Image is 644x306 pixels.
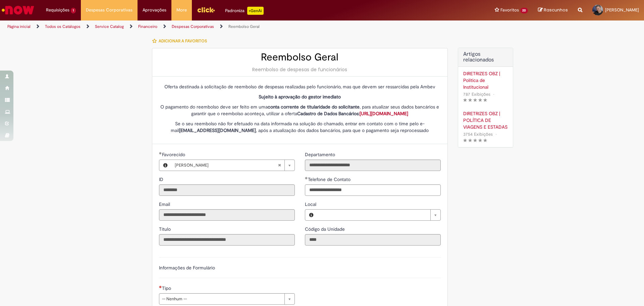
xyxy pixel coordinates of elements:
span: Aprovações [143,7,166,13]
a: Financeiro [138,24,157,29]
abbr: Limpar campo Favorecido [274,160,284,171]
span: 787 Exibições [463,91,490,97]
span: • [494,130,498,139]
span: Necessários [159,286,162,288]
label: Somente leitura - Departamento [305,151,336,158]
input: Título [159,234,295,246]
a: DIRETRIZES OBZ | Política de Institucional [463,70,508,90]
p: +GenAi [247,7,264,15]
a: [URL][DOMAIN_NAME] [360,111,408,117]
p: Se o seu reembolso não for efetuado na data informada na solução do chamado, entrar em contato co... [159,120,441,134]
a: Limpar campo Local [317,210,440,220]
a: Página inicial [7,24,31,29]
label: Somente leitura - Código da Unidade [305,226,346,232]
span: Obrigatório Preenchido [159,152,162,155]
span: Somente leitura - ID [159,176,165,182]
span: Rascunhos [544,7,568,13]
span: Telefone de Contato [308,176,352,182]
div: Reembolso de despesas de funcionários [159,66,441,73]
label: Somente leitura - Título [159,226,172,232]
span: Somente leitura - Departamento [305,151,336,158]
a: DIRETRIZES OBZ | POLÍTICA DE VIAGENS E ESTADAS [463,110,508,130]
label: Somente leitura - ID [159,176,165,183]
p: O pagamento do reembolso deve ser feito em uma , para atualizar seus dados bancários e garantir q... [159,103,441,117]
span: Obrigatório Preenchido [305,177,308,179]
a: Reembolso Geral [228,24,260,29]
img: click_logo_yellow_360x200.png [197,5,215,15]
span: More [176,7,187,13]
span: 20 [520,8,528,13]
label: Somente leitura - Email [159,201,171,208]
span: 3754 Exibições [463,131,493,137]
span: 1 [71,8,76,13]
input: Departamento [305,160,441,171]
span: Somente leitura - Email [159,201,171,207]
strong: Sujeito à aprovação do gestor imediato [259,94,341,100]
span: [PERSON_NAME] [175,160,278,171]
p: Oferta destinada à solicitação de reembolso de despesas realizadas pelo funcionário, mas que deve... [159,83,441,90]
h2: Reembolso Geral [159,52,441,63]
strong: Cadastro de Dados Bancários: [297,111,408,117]
span: Adicionar a Favoritos [159,38,207,44]
input: Código da Unidade [305,234,441,246]
input: Email [159,209,295,221]
span: Local [305,201,318,207]
a: [PERSON_NAME]Limpar campo Favorecido [171,160,294,171]
a: Todos os Catálogos [45,24,80,29]
span: -- Nenhum -- [162,294,281,304]
button: Local, Visualizar este registro [305,210,317,220]
strong: conta corrente de titularidade do solicitante [268,104,360,110]
h3: Artigos relacionados [463,51,508,63]
span: Despesas Corporativas [86,7,132,13]
div: Padroniza [225,7,264,15]
span: Tipo [162,285,172,291]
label: Informações de Formulário [159,265,215,271]
a: Rascunhos [538,7,568,13]
strong: [EMAIL_ADDRESS][DOMAIN_NAME] [179,127,256,133]
span: [PERSON_NAME] [605,7,639,13]
input: Telefone de Contato [305,184,441,196]
input: ID [159,184,295,196]
span: Favoritos [500,7,519,13]
img: ServiceNow [1,3,35,17]
span: Necessários - Favorecido [162,151,186,158]
button: Favorecido, Visualizar este registro Leila Regina Aguado [159,160,171,171]
a: Service Catalog [95,24,124,29]
ul: Trilhas de página [5,20,424,33]
span: Requisições [46,7,69,13]
span: • [492,90,496,99]
button: Adicionar a Favoritos [152,34,211,48]
a: Despesas Corporativas [172,24,214,29]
